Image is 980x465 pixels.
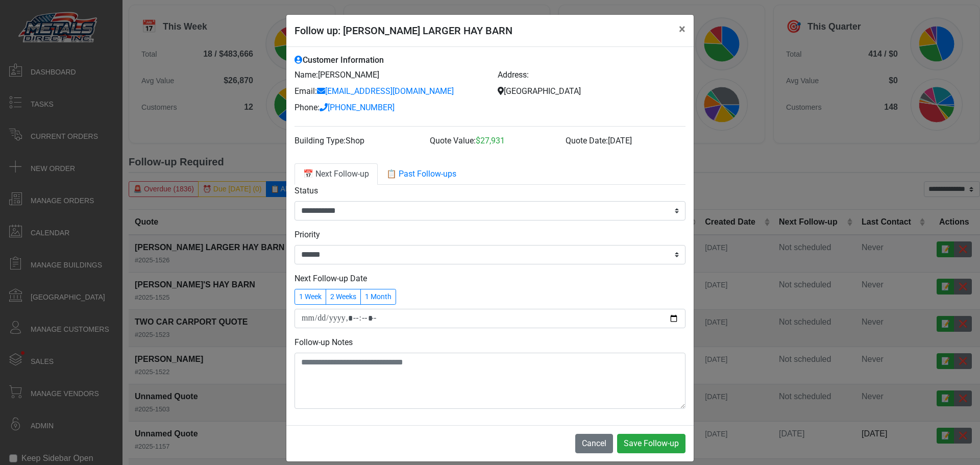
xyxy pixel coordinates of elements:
button: 1 Week [295,289,326,305]
button: 1 Month [360,289,396,305]
a: 📋 Past Follow-ups [378,163,465,185]
label: Building Type: [295,135,346,147]
span: Shop [346,136,364,145]
button: 2 Weeks [326,289,361,305]
h5: Follow up: [PERSON_NAME] LARGER HAY BARN [295,23,512,38]
a: 📅 Next Follow-up [295,163,378,185]
span: $27,931 [476,136,505,145]
label: Next Follow-up Date [295,273,367,285]
label: Priority [295,229,320,241]
label: Quote Date: [566,135,608,147]
span: [DATE] [608,136,632,145]
span: Save Follow-up [624,438,679,448]
label: Name: [295,69,318,81]
button: Save Follow-up [617,434,685,453]
button: Cancel [575,434,613,453]
label: Follow-up Notes [295,336,353,349]
label: Email: [295,85,317,97]
label: Quote Value: [430,135,476,147]
a: [EMAIL_ADDRESS][DOMAIN_NAME] [317,86,454,96]
label: Address: [498,69,529,81]
span: [GEOGRAPHIC_DATA] [504,86,581,96]
a: [PHONE_NUMBER] [320,103,395,112]
label: Phone: [295,102,320,114]
button: Close [671,15,694,43]
label: Status [295,185,318,197]
span: [PERSON_NAME] [318,70,379,80]
h6: Customer Information [295,55,685,65]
